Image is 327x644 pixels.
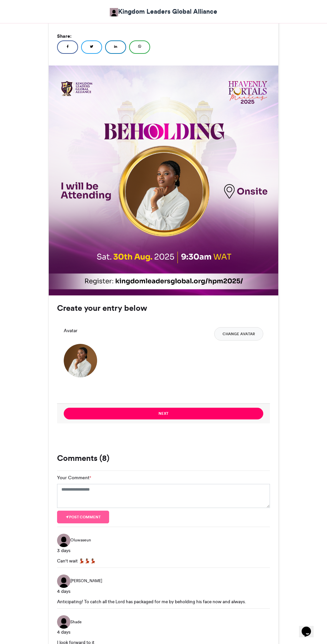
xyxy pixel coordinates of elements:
span: Oluwaseun [70,537,91,543]
div: 3 days [57,547,270,554]
img: Kingdom Leaders Global Alliance [110,8,118,16]
img: Oluwaseun [57,534,70,547]
span: Shade [70,619,82,625]
div: 4 days [57,629,270,636]
div: 4 days [57,588,270,595]
img: 1756099847.056-b2dcae4267c1926e4edbba7f5065fdc4d8f11412.png [125,153,203,230]
label: Your Comment [57,474,91,481]
a: Kingdom Leaders Global Alliance [110,7,217,16]
img: 1755122192.234-ea8317e7269f00246d641509a5c92520c5541d68.png [49,66,279,296]
img: Shade [57,615,70,629]
span: [PERSON_NAME] [70,578,102,584]
img: Josephine [57,574,70,588]
div: Anticipating! To catch all the Lord has packaged for me by beholding his face now and always. [57,598,270,605]
button: Next [64,408,263,419]
h3: Create your entry below [57,304,270,312]
button: Change Avatar [214,327,263,341]
button: Post comment [57,511,109,523]
label: Avatar [64,327,77,334]
div: Can't wait 💃🏾💃🏾💃🏾 [57,557,270,564]
iframe: chat widget [299,617,320,637]
h3: Comments (8) [57,454,270,462]
h5: Share: [57,32,270,40]
img: 1756099847.056-b2dcae4267c1926e4edbba7f5065fdc4d8f11412.png [64,344,97,377]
